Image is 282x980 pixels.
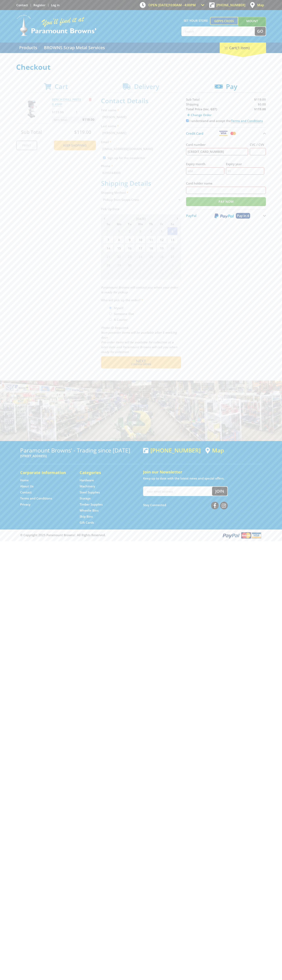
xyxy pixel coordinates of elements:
button: Go [255,27,266,36]
a: Go to the registration page [33,3,45,7]
span: (1 item) [236,45,250,50]
a: Go to the BROWNS Scrap Metal Services page [41,43,108,53]
span: $0.00 [258,102,266,106]
button: Credit Card [186,127,266,139]
div: Stay Connected [143,500,228,510]
span: Sub Total [186,97,200,101]
strong: $119.00 [254,107,266,111]
a: Go to the Home page [20,478,29,482]
a: Go to the Gift Cards page [80,520,94,525]
img: PayPal [214,213,234,218]
span: OPEN [DATE] [148,3,196,7]
button: Join [212,487,227,496]
input: Please accept the terms and conditions. [186,119,189,122]
h5: Corporate Information [20,470,72,475]
a: Go to the Skip Bins page [80,514,93,519]
label: Expiry year [226,162,264,166]
input: Search [182,27,255,36]
span: 10:00am - 4:00pm [169,3,196,7]
label: CVC / CVV [250,142,266,147]
span: Pay in 4 [237,214,249,218]
h5: Join our Newsletter [143,469,262,475]
label: Card holder name [186,181,266,186]
h3: Paramount Browns' - Trading since [DATE] [20,447,139,454]
a: Gepps Cross [210,17,238,25]
a: Go to the Storage page [80,496,91,500]
h1: Checkout [16,63,266,71]
span: PayPal [186,214,196,218]
label: Expiry month [186,162,224,166]
a: Go to the Terms and Conditions page [20,496,52,500]
div: Cart [220,43,266,53]
img: Paramount Browns' [16,14,97,36]
h5: Categories [80,470,131,475]
span: Set your store [181,17,210,24]
button: PayPal Pay in 4 [186,209,266,222]
a: Go to the Wheelie Bins page [80,508,99,513]
a: Go to the Privacy page [20,502,30,507]
a: Go to the About Us page [20,484,33,488]
strong: Total Price (inc. GST) [186,107,217,111]
div: ® Copyright 2025 Paramount Browns'. All Rights Reserved. [16,532,266,539]
input: YY [226,167,264,175]
input: Your email address [144,487,212,496]
div: [PHONE_NUMBER] [143,447,201,454]
a: Go to the Products page [16,43,40,53]
a: Go to the Hardware page [80,478,94,482]
p: Keep up to date with the latest news and special offers. [143,476,262,481]
a: Go to the Steel Supplies page [80,490,100,494]
img: Visa [219,131,228,136]
label: I understand and accept the [189,119,263,123]
a: Terms and Conditions [231,119,263,123]
span: Shipping [186,102,199,106]
span: Pay [226,82,237,91]
input: MM [186,167,224,175]
a: Go to the Timber Supplies page [80,502,103,507]
span: Change Order [191,113,211,117]
a: Go to the Contact page [16,3,28,7]
span: $119.00 [254,97,266,101]
a: View a map of Gepps Cross location [205,447,224,454]
p: [STREET_ADDRESS] [20,454,139,458]
span: Credit Card [186,131,203,136]
label: Card number [186,142,248,147]
img: Mastercard [230,131,237,136]
input: Pay Now [186,197,266,206]
a: Go to the Machinery page [80,484,95,488]
img: PayPal, Mastercard, Visa accepted [222,532,262,539]
a: Mount [PERSON_NAME] [238,17,266,32]
a: Change Order [186,112,213,118]
a: Go to the Contact page [20,490,32,494]
a: Log in [51,3,60,7]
